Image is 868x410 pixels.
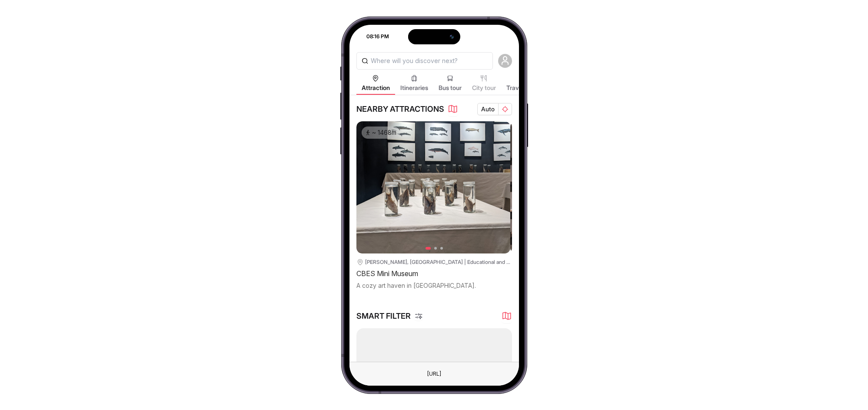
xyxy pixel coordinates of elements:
[506,83,537,92] span: Travel Blog
[365,259,512,266] div: [PERSON_NAME], [GEOGRAPHIC_DATA] | Educational and Science Centers
[481,104,495,114] span: Auto
[472,83,496,92] span: City tour
[477,103,499,115] button: Auto
[350,33,394,40] div: 08:16 PM
[362,83,390,92] span: Attraction
[356,310,423,322] div: SMART FILTER
[356,103,444,115] div: NEARBY ATTRACTIONS
[356,281,512,290] div: A cozy art haven in [GEOGRAPHIC_DATA].
[400,83,428,92] span: Itineraries
[356,267,512,280] div: CBES Mini Museum
[356,52,493,70] input: Where will you discover next?
[420,368,448,380] div: This is a fake element. To change the URL just use the Browser text field on the top.
[439,83,462,92] span: Bus tour
[372,127,396,138] span: ~ 1468m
